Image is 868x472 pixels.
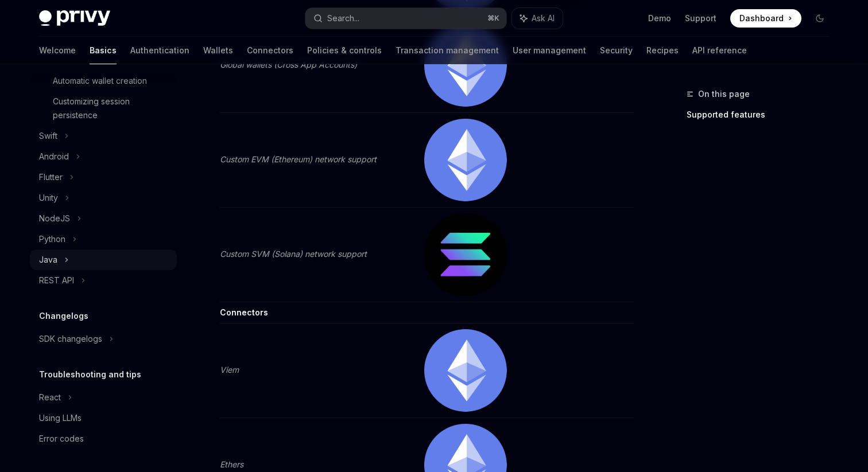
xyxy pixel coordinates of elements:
[53,95,170,122] div: Customizing session persistence
[39,129,57,143] div: Swift
[648,13,671,24] a: Demo
[39,10,110,26] img: dark logo
[39,391,61,404] div: React
[90,37,117,64] a: Basics
[247,37,293,64] a: Connectors
[692,37,747,64] a: API reference
[220,459,243,469] em: Ethers
[220,60,357,69] em: Global wallets (Cross App Accounts)
[698,87,750,101] span: On this page
[220,249,367,259] em: Custom SVM (Solana) network support
[424,119,507,201] img: ethereum.png
[305,8,506,29] button: Search...⌘K
[220,154,377,164] em: Custom EVM (Ethereum) network support
[730,9,801,28] a: Dashboard
[39,332,102,346] div: SDK changelogs
[220,307,268,317] strong: Connectors
[39,411,82,425] div: Using LLMs
[685,13,716,24] a: Support
[39,191,58,205] div: Unity
[39,309,88,323] h5: Changelogs
[424,213,507,296] img: solana.png
[487,14,499,23] span: ⌘ K
[30,428,177,449] a: Error codes
[39,37,76,64] a: Welcome
[39,232,65,246] div: Python
[39,150,69,163] div: Android
[39,170,63,184] div: Flutter
[30,408,177,428] a: Using LLMs
[396,37,499,64] a: Transaction management
[811,9,829,28] button: Toggle dark mode
[687,106,838,124] a: Supported features
[513,37,586,64] a: User management
[220,365,239,375] em: Viem
[39,212,70,225] div: NodeJS
[39,432,84,446] div: Error codes
[30,91,177,126] a: Customizing session persistence
[739,13,784,24] span: Dashboard
[130,37,189,64] a: Authentication
[39,274,74,287] div: REST API
[39,253,57,267] div: Java
[512,8,563,29] button: Ask AI
[424,329,507,412] img: ethereum.png
[424,24,507,107] img: ethereum.png
[532,13,555,24] span: Ask AI
[646,37,679,64] a: Recipes
[39,368,141,381] h5: Troubleshooting and tips
[203,37,233,64] a: Wallets
[327,11,359,25] div: Search...
[307,37,382,64] a: Policies & controls
[600,37,633,64] a: Security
